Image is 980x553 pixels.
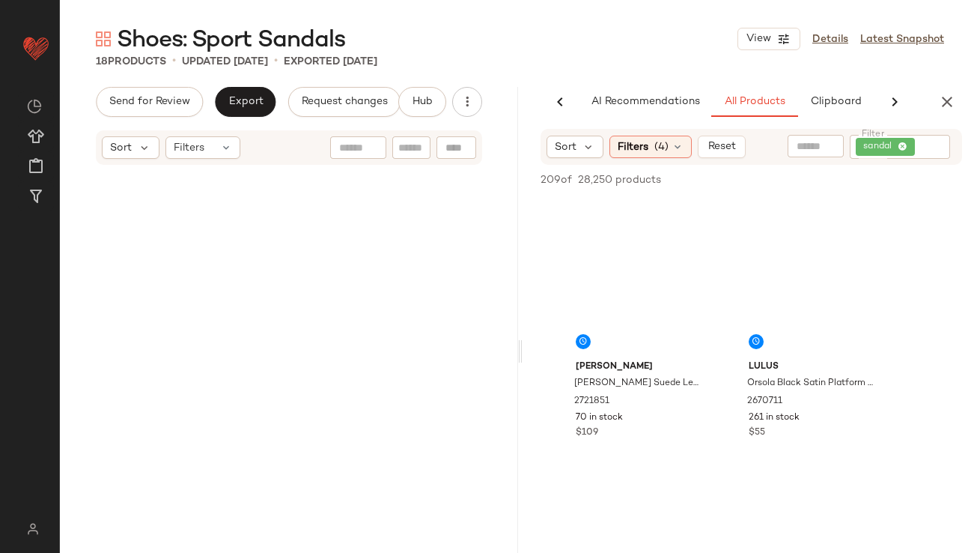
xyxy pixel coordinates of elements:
span: Hub [411,96,432,108]
span: sandal [863,140,898,154]
span: Request changes [301,96,388,108]
span: Sort [110,140,132,156]
span: $55 [749,426,765,440]
span: Shoes: Sport Sandals [117,25,345,55]
span: Clipboard [809,96,861,108]
button: Reset [698,136,746,158]
span: 209 of [541,172,572,188]
p: updated [DATE] [182,54,268,70]
a: Details [812,31,848,47]
span: (4) [654,139,669,155]
span: $109 [576,426,598,440]
span: 2670711 [747,395,782,408]
span: [PERSON_NAME] [576,360,702,374]
span: Reset [707,141,736,153]
img: svg%3e [27,99,42,114]
img: svg%3e [96,31,111,46]
span: Send for Review [109,96,190,108]
span: 261 in stock [749,411,800,425]
span: Sort [555,139,576,155]
span: Lulus [749,360,875,374]
img: svg%3e [18,523,47,535]
span: Export [228,96,263,108]
div: Products [96,54,166,70]
img: heart_red.DM2ytmEG.svg [21,33,51,63]
span: [PERSON_NAME] Suede Leather Slingback High Heel Sandals [574,377,701,390]
span: AI Recommendations [590,96,699,108]
button: Send for Review [96,87,203,117]
a: Latest Snapshot [860,31,944,47]
button: Request changes [288,87,401,117]
button: Hub [398,87,446,117]
span: 18 [96,56,108,67]
span: All Products [723,96,785,108]
span: • [274,52,278,70]
span: Filters [174,140,204,156]
span: View [746,33,771,45]
span: • [172,52,176,70]
span: 70 in stock [576,411,623,425]
button: Export [215,87,276,117]
span: 28,250 products [578,172,661,188]
button: View [737,28,800,50]
span: Filters [618,139,648,155]
span: Orsola Black Satin Platform Ankle Strap Sandals [747,377,874,390]
p: Exported [DATE] [284,54,377,70]
span: 2721851 [574,395,609,408]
